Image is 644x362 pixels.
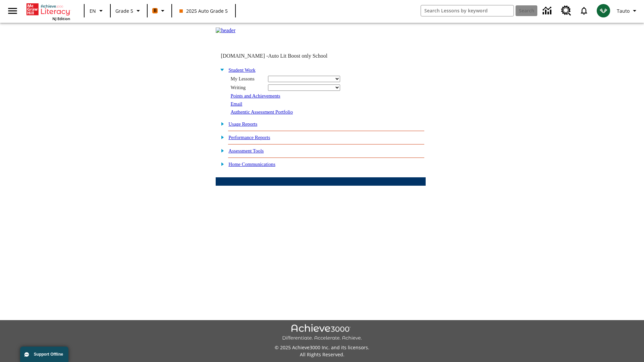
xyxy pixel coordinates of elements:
span: Support Offline [34,352,63,357]
td: [DOMAIN_NAME] - [221,53,344,59]
img: avatar image [597,4,610,17]
span: EN [90,7,96,14]
a: Authentic Assessment Portfolio [230,109,293,115]
a: Resource Center, Will open in new tab [557,2,575,20]
a: Notifications [575,2,593,19]
span: B [154,6,157,15]
nobr: Auto Lit Boost only School [268,53,327,59]
img: minus.gif [217,67,224,73]
a: Assessment Tools [228,148,264,154]
button: Language: EN, Select a language [87,5,108,17]
img: plus.gif [217,121,224,127]
div: Home [26,2,70,21]
img: header [216,27,235,34]
span: Tauto [617,7,630,14]
button: Open side menu [3,1,22,21]
a: Home Communications [228,162,275,167]
span: 2025 Auto Grade 5 [179,7,228,14]
button: Grade: Grade 5, Select a grade [113,5,145,17]
a: Email [230,101,242,107]
input: search field [421,5,514,16]
span: Grade 5 [115,7,133,14]
img: plus.gif [217,147,224,154]
button: Profile/Settings [614,5,641,17]
div: My Lessons [230,76,264,82]
button: Boost Class color is orange. Change class color [150,5,169,17]
button: Support Offline [20,347,68,362]
a: Performance Reports [228,135,270,140]
img: Achieve3000 Differentiate Accelerate Achieve [282,324,362,341]
button: Select a new avatar [593,2,614,19]
img: plus.gif [217,134,224,140]
a: Usage Reports [228,121,257,127]
img: plus.gif [217,161,224,167]
a: Student Work [228,67,255,73]
a: Points and Achievements [230,93,280,99]
div: Writing [230,85,264,90]
a: Data Center [539,2,557,20]
span: NJ Edition [52,16,70,21]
